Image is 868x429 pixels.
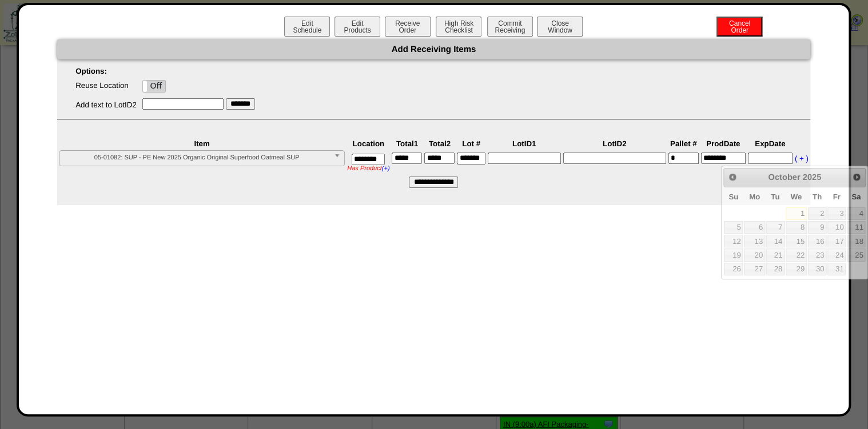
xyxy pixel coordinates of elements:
[744,235,765,247] a: 13
[728,193,738,201] span: Sunday
[563,139,667,149] th: LotID2
[724,221,743,234] a: 5
[382,165,390,172] a: (+)
[744,248,765,261] a: 20
[808,235,826,247] a: 16
[833,193,840,201] span: Friday
[724,263,743,275] a: 26
[347,139,390,149] th: Location
[786,221,807,234] a: 8
[771,193,779,201] span: Tuesday
[487,17,533,37] button: CommitReceiving
[385,17,431,37] button: ReceiveOrder
[57,67,810,75] p: Options:
[668,139,699,149] th: Pallet #
[847,248,865,261] a: 25
[795,154,809,163] a: ( + )
[487,139,562,149] th: LotID1
[766,263,785,275] a: 28
[786,263,807,275] a: 29
[851,193,861,201] span: Saturday
[786,248,807,261] a: 22
[700,139,746,149] th: ProdDate
[347,165,389,172] div: Has Product
[75,81,129,90] label: Reuse Location
[724,235,743,247] a: 12
[142,80,166,93] div: OnOff
[143,81,165,92] label: Off
[827,263,846,275] a: 31
[728,173,737,182] span: Prev
[808,221,826,234] a: 9
[827,221,846,234] a: 10
[435,26,484,34] a: High RiskChecklist
[827,248,846,261] a: 24
[744,263,765,275] a: 27
[75,101,137,109] label: Add text to LotID2
[802,173,821,182] span: 2025
[766,221,785,234] a: 7
[849,170,864,185] a: Next
[284,17,330,37] button: EditSchedule
[57,39,810,59] div: Add Receiving Items
[808,207,826,220] a: 2
[424,139,455,149] th: Total2
[58,139,345,149] th: Item
[749,193,760,201] span: Monday
[725,170,740,185] a: Prev
[847,221,865,234] a: 11
[716,17,762,37] button: CancelOrder
[827,207,846,220] a: 3
[744,221,765,234] a: 6
[847,207,865,220] a: 4
[747,139,793,149] th: ExpDate
[808,248,826,261] a: 23
[64,151,329,165] span: 05-01082: SUP - PE New 2025 Organic Original Superfood Oatmeal SUP
[827,235,846,247] a: 17
[786,235,807,247] a: 15
[335,17,380,37] button: EditProducts
[724,248,743,261] a: 19
[813,193,822,201] span: Thursday
[537,17,583,37] button: CloseWindow
[808,263,826,275] a: 30
[847,235,865,247] a: 18
[790,193,802,201] span: Wednesday
[391,139,423,149] th: Total1
[536,26,584,34] a: CloseWindow
[766,248,785,261] a: 21
[768,173,800,182] span: October
[766,235,785,247] a: 14
[436,17,481,37] button: High RiskChecklist
[786,207,807,220] a: 1
[456,139,485,149] th: Lot #
[852,173,861,182] span: Next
